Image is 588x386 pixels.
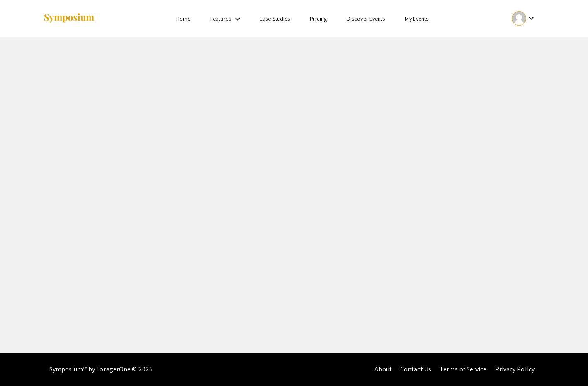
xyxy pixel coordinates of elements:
a: Contact Us [400,365,431,374]
img: Symposium by ForagerOne [43,13,95,24]
a: Features [210,15,231,22]
mat-icon: Expand Features list [233,14,243,24]
a: My Events [405,15,428,22]
a: Discover Events [347,15,385,22]
div: Symposium™ by ForagerOne © 2025 [49,353,153,386]
a: About [374,365,392,374]
a: Terms of Service [440,365,487,374]
mat-icon: Expand account dropdown [526,13,536,23]
button: Expand account dropdown [503,9,545,28]
a: Privacy Policy [495,365,535,374]
a: Case Studies [259,15,290,22]
a: Home [176,15,190,22]
a: Pricing [310,15,327,22]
